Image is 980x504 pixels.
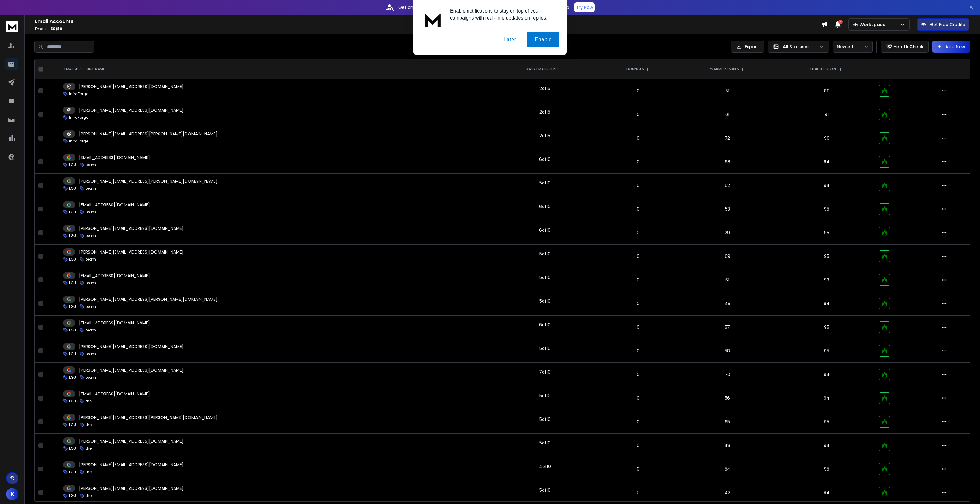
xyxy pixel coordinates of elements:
div: 4 of 10 [539,463,551,470]
button: Enable [527,32,559,47]
td: 29 [676,221,778,245]
td: 72 [676,126,778,150]
p: team [86,162,96,167]
p: 0 [604,230,673,236]
td: 61 [676,103,778,126]
p: 0 [604,490,673,496]
p: team [86,328,96,333]
td: 91 [778,103,875,126]
p: [PERSON_NAME][EMAIL_ADDRESS][PERSON_NAME][DOMAIN_NAME] [79,414,218,421]
p: LGJ [69,422,76,427]
div: 6 of 10 [539,156,551,162]
td: 94 [778,292,875,316]
div: 7 of 10 [539,369,551,375]
div: 5 of 10 [539,440,551,446]
p: [PERSON_NAME][EMAIL_ADDRESS][DOMAIN_NAME] [79,249,184,255]
p: LGJ [69,304,76,309]
p: [PERSON_NAME][EMAIL_ADDRESS][DOMAIN_NAME] [79,485,184,491]
td: 56 [676,386,778,410]
td: 95 [778,457,875,481]
p: [PERSON_NAME][EMAIL_ADDRESS][DOMAIN_NAME] [79,367,184,373]
p: [PERSON_NAME][EMAIL_ADDRESS][PERSON_NAME][DOMAIN_NAME] [79,296,218,302]
p: 0 [604,206,673,212]
td: 48 [676,434,778,457]
p: LGJ [69,399,76,404]
p: LGJ [69,446,76,451]
p: the [86,422,92,427]
td: 94 [778,150,875,174]
td: 54 [676,457,778,481]
div: 5 of 10 [539,345,551,351]
td: 93 [778,268,875,292]
p: LGJ [69,470,76,475]
td: 94 [778,363,875,386]
td: 95 [778,197,875,221]
img: notification icon [421,7,445,32]
p: [EMAIL_ADDRESS][DOMAIN_NAME] [79,273,150,279]
div: 2 of 15 [539,133,550,139]
button: Later [496,32,523,47]
p: HEALTH SCORE [810,67,837,72]
p: 0 [604,371,673,378]
div: 5 of 10 [539,274,551,281]
p: 0 [604,300,673,307]
div: 6 of 10 [539,227,551,233]
td: 57 [676,316,778,339]
p: LGJ [69,281,76,285]
p: 0 [604,466,673,472]
p: team [86,257,96,262]
td: 62 [676,174,778,197]
p: InfraForge [69,115,88,120]
p: the [86,399,92,404]
td: 61 [676,268,778,292]
p: LGJ [69,493,76,498]
td: 95 [778,339,875,363]
p: InfraForge [69,139,88,144]
p: [PERSON_NAME][EMAIL_ADDRESS][DOMAIN_NAME] [79,83,184,90]
p: LGJ [69,257,76,262]
p: team [86,351,96,356]
p: WARMUP EMAILS [710,67,739,72]
p: 0 [604,442,673,448]
p: LGJ [69,233,76,238]
p: 0 [604,111,673,118]
p: [PERSON_NAME][EMAIL_ADDRESS][PERSON_NAME][DOMAIN_NAME] [79,178,218,184]
td: 90 [778,126,875,150]
p: team [86,186,96,191]
p: [PERSON_NAME][EMAIL_ADDRESS][DOMAIN_NAME] [79,438,184,444]
p: team [86,233,96,238]
p: InfraForge [69,91,88,96]
p: [PERSON_NAME][EMAIL_ADDRESS][DOMAIN_NAME] [79,107,184,113]
p: team [86,281,96,285]
td: 95 [778,316,875,339]
div: EMAIL ACCOUNT NAME [64,67,111,72]
td: 95 [778,245,875,268]
td: 68 [676,150,778,174]
p: 0 [604,159,673,165]
p: 0 [604,253,673,259]
p: the [86,493,92,498]
p: LGJ [69,351,76,356]
div: 5 of 10 [539,393,551,399]
p: 0 [604,277,673,283]
div: 5 of 10 [539,487,551,493]
p: the [86,446,92,451]
td: 95 [778,221,875,245]
p: LGJ [69,328,76,333]
div: 2 of 15 [539,85,550,91]
button: K [6,488,18,500]
p: the [86,470,92,475]
div: 5 of 10 [539,298,551,304]
div: 2 of 15 [539,109,550,115]
p: LGJ [69,375,76,380]
p: 0 [604,135,673,141]
p: [PERSON_NAME][EMAIL_ADDRESS][DOMAIN_NAME] [79,462,184,468]
p: LGJ [69,162,76,167]
p: 0 [604,395,673,401]
td: 53 [676,197,778,221]
div: 6 of 10 [539,204,551,210]
td: 58 [676,339,778,363]
p: team [86,375,96,380]
td: 95 [778,410,875,434]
